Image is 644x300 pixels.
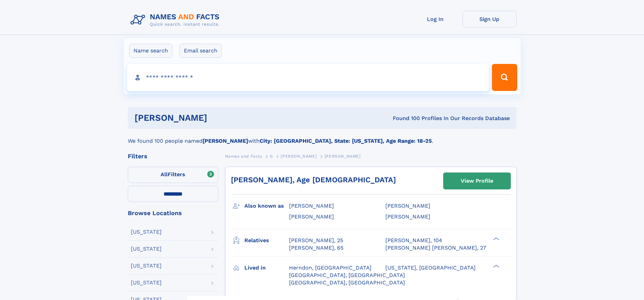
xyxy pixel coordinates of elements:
a: Sign Up [462,11,517,27]
a: [PERSON_NAME], 104 [385,237,442,244]
a: [PERSON_NAME] [281,152,317,160]
span: [PERSON_NAME] [281,154,317,159]
img: Logo Names and Facts [128,11,225,29]
div: Filters [128,153,218,159]
div: View Profile [461,173,493,189]
label: Name search [129,44,172,58]
a: [PERSON_NAME], 65 [289,244,343,252]
a: View Profile [444,173,510,189]
div: [US_STATE] [131,280,162,285]
div: [US_STATE] [131,246,162,252]
span: [US_STATE], [GEOGRAPHIC_DATA] [385,264,476,271]
div: ❯ [492,236,500,241]
a: G [270,152,273,160]
a: Log In [408,11,462,27]
span: [GEOGRAPHIC_DATA], [GEOGRAPHIC_DATA] [289,279,405,286]
span: [PERSON_NAME] [385,203,430,209]
div: Found 100 Profiles In Our Records Database [300,115,510,122]
div: We found 100 people named with . [128,129,517,145]
h3: Lived in [244,262,289,274]
input: search input [127,64,489,91]
div: [US_STATE] [131,229,162,235]
h1: [PERSON_NAME] [135,114,300,122]
span: [GEOGRAPHIC_DATA], [GEOGRAPHIC_DATA] [289,272,405,278]
label: Filters [128,167,218,183]
button: Search Button [492,64,517,91]
div: Browse Locations [128,210,218,216]
a: [PERSON_NAME] [PERSON_NAME], 27 [385,244,486,252]
span: [PERSON_NAME] [289,203,334,209]
h3: Relatives [244,235,289,246]
a: [PERSON_NAME], Age [DEMOGRAPHIC_DATA] [231,176,396,184]
span: [PERSON_NAME] [289,213,334,220]
span: [PERSON_NAME] [385,213,430,220]
span: Herndon, [GEOGRAPHIC_DATA] [289,264,372,271]
h3: Also known as [244,200,289,212]
label: Email search [180,44,222,58]
a: Names and Facts [225,152,262,160]
b: City: [GEOGRAPHIC_DATA], State: [US_STATE], Age Range: 18-25 [260,138,432,144]
div: ❯ [492,264,500,268]
span: G [270,154,273,159]
span: All [161,171,168,178]
div: [US_STATE] [131,263,162,269]
a: [PERSON_NAME], 25 [289,237,343,244]
span: [PERSON_NAME] [325,154,361,159]
b: [PERSON_NAME] [202,138,248,144]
